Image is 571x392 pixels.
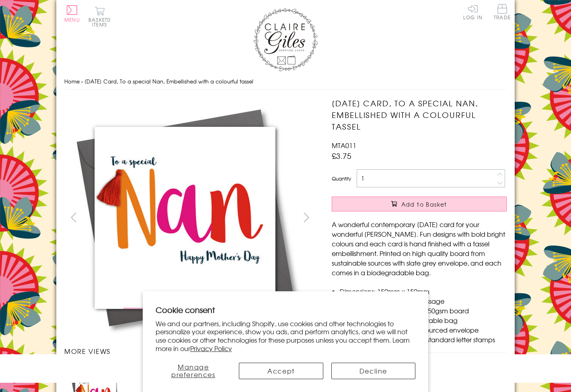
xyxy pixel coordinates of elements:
[401,200,447,208] span: Add to Basket
[156,363,231,379] button: Manage preferences
[84,77,253,85] span: [DATE] Card, To a special Nan, Embellished with a colourful tassel
[156,304,415,315] h2: Cookie consent
[64,5,80,22] button: Menu
[64,73,507,90] nav: breadcrumbs
[332,197,507,211] button: Add to Basket
[331,363,415,379] button: Decline
[64,16,80,23] span: Menu
[332,175,351,182] label: Quantity
[463,4,483,20] a: Log In
[332,219,507,277] p: A wonderful contemporary [DATE] card for your wonderful [PERSON_NAME]. Fun designs with bold brig...
[332,140,356,150] span: MTA011
[332,150,351,161] span: £3.75
[64,77,80,85] a: Home
[156,319,415,353] p: We and our partners, including Shopify, use cookies and other technologies to personalize your ex...
[64,346,316,356] h3: More views
[81,77,83,85] span: ›
[190,343,232,353] a: Privacy Policy
[92,16,111,28] span: 0 items
[332,97,507,132] h1: [DATE] Card, To a special Nan, Embellished with a colourful tassel
[88,6,111,27] button: Basket0 items
[494,4,511,21] a: Trade
[171,362,216,379] span: Manage preferences
[316,97,557,338] img: Mother's Day Card, To a special Nan, Embellished with a colourful tassel
[64,97,306,338] img: Mother's Day Card, To a special Nan, Embellished with a colourful tassel
[253,8,318,71] img: Claire Giles Greetings Cards
[239,363,323,379] button: Accept
[64,208,82,226] button: prev
[298,208,316,226] button: next
[494,4,511,20] span: Trade
[340,286,507,296] li: Dimensions: 150mm x 150mm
